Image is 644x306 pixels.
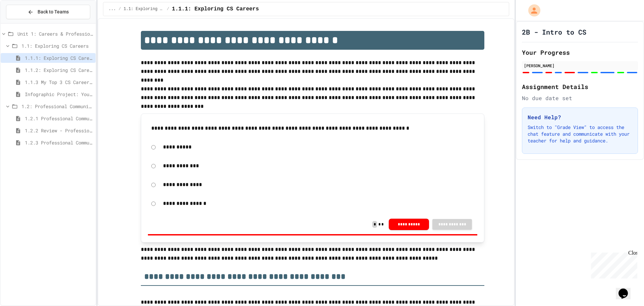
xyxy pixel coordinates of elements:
span: 1.1.3 My Top 3 CS Careers! [25,79,93,86]
span: 1.2.1 Professional Communication [25,115,93,122]
span: / [118,6,121,12]
div: [PERSON_NAME] [524,62,636,69]
iframe: chat widget [616,279,637,299]
span: 1.1: Exploring CS Careers [21,42,93,49]
span: Infographic Project: Your favorite CS [25,91,93,98]
span: 1.1.1: Exploring CS Careers [172,5,259,13]
button: Back to Teams [6,5,90,19]
h1: 2B - Intro to CS [522,27,586,37]
p: Switch to "Grade View" to access the chat feature and communicate with your teacher for help and ... [528,124,632,144]
span: Unit 1: Careers & Professionalism [17,30,93,37]
h3: Need Help? [528,113,632,121]
span: 1.2.3 Professional Communication Challenge [25,139,93,146]
div: Chat with us now!Close [3,3,46,43]
span: 1.1: Exploring CS Careers [124,6,164,12]
div: My Account [521,3,542,18]
span: Back to Teams [38,8,69,15]
span: 1.1.1: Exploring CS Careers [25,54,93,61]
span: 1.1.2: Exploring CS Careers - Review [25,67,93,74]
div: No due date set [522,94,638,102]
iframe: chat widget [588,250,637,278]
h2: Your Progress [522,48,638,57]
span: 1.2.2 Review - Professional Communication [25,127,93,134]
span: ... [109,6,116,12]
span: / [167,6,169,12]
h2: Assignment Details [522,82,638,91]
span: 1.2: Professional Communication [21,103,93,110]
